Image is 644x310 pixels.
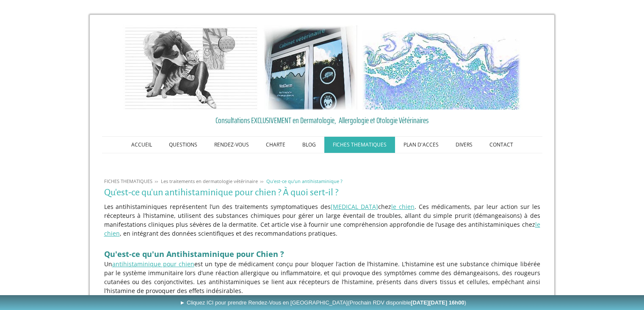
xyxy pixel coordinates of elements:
[104,259,540,295] p: Un est un type de médicament conçu pour bloquer l’action de l’histamine. L’histamine est une subs...
[324,137,395,153] a: FICHES THEMATIQUES
[161,178,258,184] span: Les traitements en dermatologie vétérinaire
[294,137,324,153] a: BLOG
[123,137,160,153] a: ACCUEIL
[102,178,155,184] a: FICHES THEMATIQUES
[104,187,540,198] h1: Qu'est-ce qu'un antihistaminique pour chien ? À quoi sert-il ?
[391,203,415,211] a: le chien
[348,299,466,306] span: (Prochain RDV disponible )
[180,299,466,306] span: ► Cliquez ICI pour prendre Rendez-Vous en [GEOGRAPHIC_DATA]
[104,114,540,127] a: Consultations EXCLUSIVEMENT en Dermatologie, Allergologie et Otologie Vétérinaires
[266,178,343,184] span: Qu'est-ce qu'un antihistaminique ?
[104,220,540,237] a: le chien
[104,178,152,184] span: FICHES THEMATIQUES
[411,299,464,306] b: [DATE][DATE] 16h00
[264,178,345,184] a: Qu'est-ce qu'un antihistaminique ?
[159,178,260,184] a: Les traitements en dermatologie vétérinaire
[104,202,540,238] p: Les antihistaminiques représentent l’un des traitements symptomatiques des chez . Ces médicaments...
[104,249,284,259] span: Qu'est-ce qu'un Antihistaminique pour Chien ?
[206,137,257,153] a: RENDEZ-VOUS
[395,137,447,153] a: PLAN D'ACCES
[160,137,206,153] a: QUESTIONS
[447,137,481,153] a: DIVERS
[481,137,522,153] a: CONTACT
[257,137,294,153] a: CHARTE
[331,203,378,211] a: [MEDICAL_DATA]
[112,260,194,268] a: antihistaminique pour chien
